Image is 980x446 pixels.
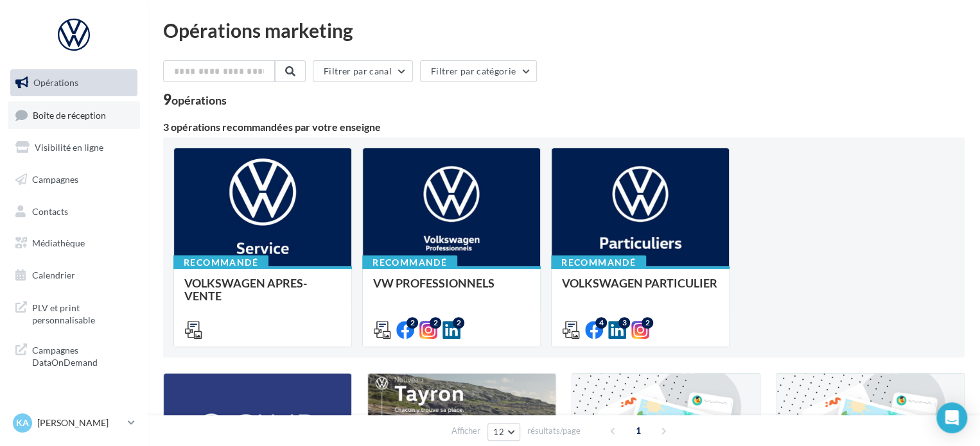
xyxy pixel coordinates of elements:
[453,317,464,329] div: 2
[8,198,140,225] a: Contacts
[163,122,965,132] div: 3 opérations recommandées par votre enseigne
[407,317,418,329] div: 2
[32,299,132,327] span: PLV et print personnalisable
[16,416,29,429] span: KA
[527,425,581,437] span: résultats/page
[163,92,227,107] div: 9
[32,205,68,216] span: Contacts
[8,336,140,374] a: Campagnes DataOnDemand
[562,276,717,290] span: VOLKSWAGEN PARTICULIER
[8,166,140,193] a: Campagnes
[451,425,480,437] span: Afficher
[8,262,140,289] a: Calendrier
[595,317,607,329] div: 4
[628,420,649,441] span: 1
[163,21,965,40] div: Opérations marketing
[8,134,140,161] a: Visibilité en ligne
[184,276,307,303] span: VOLKSWAGEN APRES-VENTE
[430,317,441,329] div: 2
[32,237,85,248] span: Médiathèque
[32,341,132,369] span: Campagnes DataOnDemand
[493,427,504,437] span: 12
[8,230,140,257] a: Médiathèque
[362,255,457,270] div: Recommandé
[936,402,967,433] div: Open Intercom Messenger
[8,294,140,332] a: PLV et print personnalisable
[173,255,268,270] div: Recommandé
[10,411,137,435] a: KA [PERSON_NAME]
[32,174,78,185] span: Campagnes
[8,101,140,129] a: Boîte de réception
[551,255,646,270] div: Recommandé
[618,317,630,329] div: 3
[373,276,494,290] span: VW PROFESSIONNELS
[35,142,103,153] span: Visibilité en ligne
[313,60,413,82] button: Filtrer par canal
[37,416,123,429] p: [PERSON_NAME]
[171,94,227,106] div: opérations
[642,317,653,329] div: 2
[487,423,520,441] button: 12
[33,109,106,120] span: Boîte de réception
[8,69,140,96] a: Opérations
[32,270,75,280] span: Calendrier
[420,60,537,82] button: Filtrer par catégorie
[33,77,78,88] span: Opérations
